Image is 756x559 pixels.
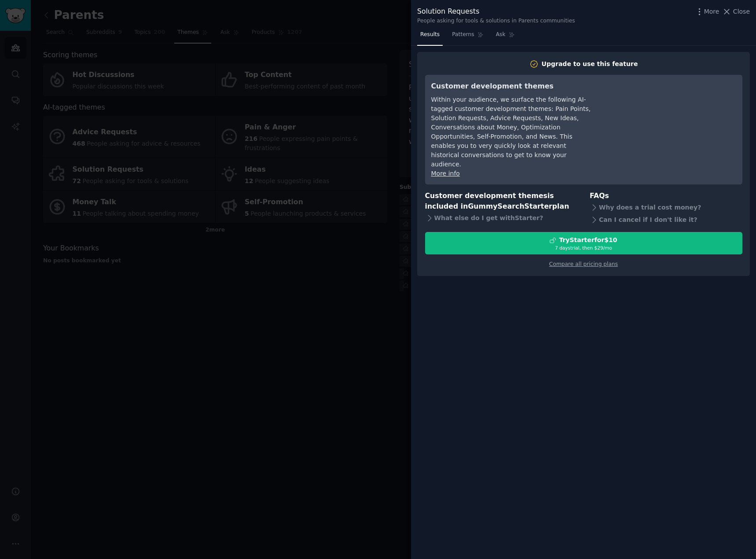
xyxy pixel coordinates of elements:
button: Close [722,7,750,16]
div: Solution Requests [417,6,575,17]
h3: FAQs [590,191,742,202]
a: Compare all pricing plans [549,261,618,267]
button: More [695,7,719,16]
button: TryStarterfor$107 daystrial, then $29/mo [425,232,742,254]
div: What else do I get with Starter ? [425,212,578,224]
h3: Customer development themes is included in plan [425,191,578,212]
a: Results [417,28,443,46]
span: Results [420,31,440,39]
a: More info [431,170,460,177]
div: Why does a trial cost money? [590,201,742,213]
a: Ask [493,28,518,46]
h3: Customer development themes [431,81,592,92]
div: Can I cancel if I don't like it? [590,213,742,226]
div: Try Starter for $10 [559,235,617,245]
span: Close [733,7,750,16]
span: GummySearch Starter [468,202,552,210]
span: Patterns [452,31,474,39]
div: 7 days trial, then $ 29 /mo [426,245,742,251]
iframe: YouTube video player [604,81,736,147]
span: Ask [496,31,506,39]
div: Upgrade to use this feature [542,59,638,69]
a: Patterns [449,28,486,46]
span: More [704,7,719,16]
div: People asking for tools & solutions in Parents communities [417,17,575,25]
div: Within your audience, we surface the following AI-tagged customer development themes: Pain Points... [431,95,592,169]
